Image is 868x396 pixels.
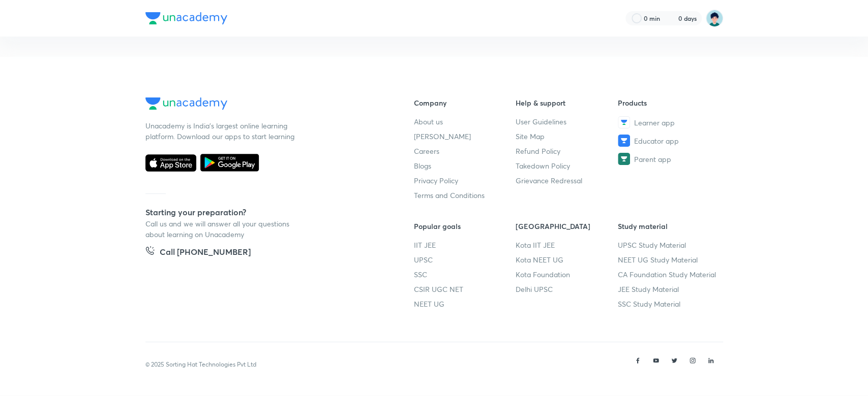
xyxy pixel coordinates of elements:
img: streak [666,13,676,23]
h6: Company [414,97,516,108]
h6: [GEOGRAPHIC_DATA] [516,221,618,232]
a: NEET UG [414,299,516,309]
a: SSC [414,269,516,280]
img: Priyanka Ramchandani [706,10,723,27]
a: [PERSON_NAME] [414,131,516,142]
a: UPSC [414,254,516,265]
span: Learner app [634,117,675,128]
a: Kota NEET UG [516,254,618,265]
h5: Call [PHONE_NUMBER] [160,246,251,260]
a: About us [414,116,516,127]
a: JEE Study Material [618,284,720,294]
a: User Guidelines [516,116,618,127]
span: Careers [414,146,439,156]
h5: Starting your preparation? [145,206,381,218]
img: Parent app [618,153,630,165]
a: Refund Policy [516,146,618,156]
a: Terms and Conditions [414,190,516,201]
span: Educator app [634,136,679,146]
a: Delhi UPSC [516,284,618,294]
a: CSIR UGC NET [414,284,516,294]
a: Parent app [618,153,720,165]
a: Kota IIT JEE [516,240,618,250]
a: Kota Foundation [516,269,618,280]
h6: Popular goals [414,221,516,232]
a: Learner app [618,116,720,128]
a: UPSC Study Material [618,240,720,250]
p: Call us and we will answer all your questions about learning on Unacademy [145,218,298,240]
img: Company Logo [145,12,227,24]
span: Parent app [634,154,671,164]
a: IIT JEE [414,240,516,250]
a: Site Map [516,131,618,142]
a: Privacy Policy [414,175,516,186]
a: Takedown Policy [516,160,618,171]
h6: Help & support [516,97,618,108]
img: Company Logo [145,97,227,110]
img: Educator app [618,135,630,147]
img: Learner app [618,116,630,128]
a: Careers [414,146,516,156]
p: Unacademy is India’s largest online learning platform. Download our apps to start learning [145,120,298,142]
a: CA Foundation Study Material [618,269,720,280]
a: Grievance Redressal [516,175,618,186]
a: Blogs [414,160,516,171]
h6: Products [618,97,720,108]
p: © 2025 Sorting Hat Technologies Pvt Ltd [145,360,256,369]
a: Educator app [618,135,720,147]
a: Company Logo [145,97,381,112]
h6: Study material [618,221,720,232]
a: SSC Study Material [618,299,720,309]
a: Call [PHONE_NUMBER] [145,246,251,260]
a: NEET UG Study Material [618,254,720,265]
